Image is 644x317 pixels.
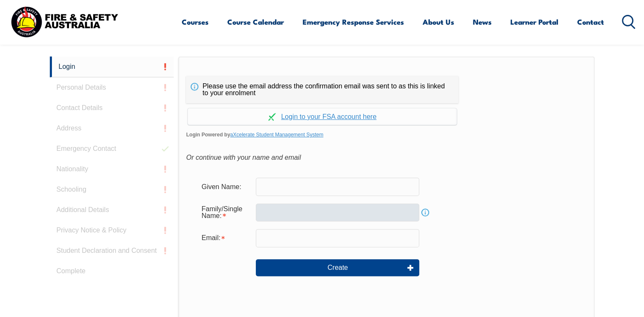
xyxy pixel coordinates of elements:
[256,259,419,276] button: Create
[268,113,276,121] img: Log in withaxcelerate
[473,11,492,33] a: News
[419,207,431,218] a: Info
[182,11,209,33] a: Courses
[195,230,256,246] div: Email is required.
[230,132,323,138] a: aXcelerate Student Management System
[303,11,404,33] a: Emergency Response Services
[186,151,587,164] div: Or continue with your name and email
[186,76,458,103] div: Please use the email address the confirmation email was sent to as this is linked to your enrolment
[227,11,284,33] a: Course Calendar
[423,11,454,33] a: About Us
[510,11,558,33] a: Learner Portal
[50,57,174,77] a: Login
[577,11,604,33] a: Contact
[195,178,256,195] div: Given Name:
[195,201,256,224] div: Family/Single Name is required.
[186,128,587,141] span: Login Powered by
